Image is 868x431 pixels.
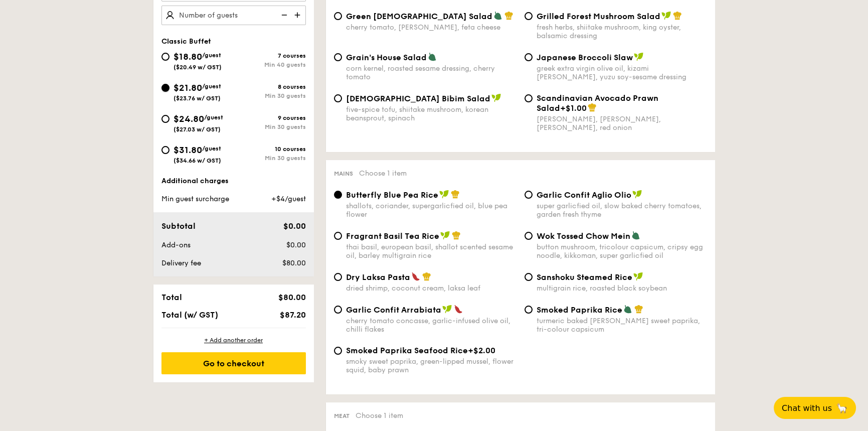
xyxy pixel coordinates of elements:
[537,64,707,81] div: greek extra virgin olive oil, kizami [PERSON_NAME], yuzu soy-sesame dressing
[525,12,533,20] input: Grilled Forest Mushroom Saladfresh herbs, shiitake mushroom, king oyster, balsamic dressing
[161,176,306,186] div: Additional charges
[525,232,533,240] input: Wok Tossed Chow Meinbutton mushroom, tricolour capsicum, cripsy egg noodle, kikkoman, super garli...
[633,272,643,281] img: icon-vegan.f8ff3823.svg
[537,12,660,21] span: Grilled Forest Mushroom Salad
[161,293,182,302] span: Total
[161,115,169,123] input: $24.80/guest($27.03 w/ GST)9 coursesMin 30 guests
[537,202,707,219] div: super garlicfied oil, slow baked cherry tomatoes, garden fresh thyme
[632,190,642,199] img: icon-vegan.f8ff3823.svg
[525,191,533,199] input: Garlic Confit Aglio Oliosuper garlicfied oil, slow baked cherry tomatoes, garden fresh thyme
[346,94,490,103] span: [DEMOGRAPHIC_DATA] Bibim Salad
[346,105,516,122] div: five-spice tofu, shiitake mushroom, korean beansprout, spinach
[537,243,707,260] div: button mushroom, tricolour capsicum, cripsy egg noodle, kikkoman, super garlicfied oil
[836,402,848,414] span: 🦙
[334,12,342,20] input: Green [DEMOGRAPHIC_DATA] Saladcherry tomato, [PERSON_NAME], feta cheese
[359,169,407,178] span: Choose 1 item
[673,11,682,20] img: icon-chef-hat.a58ddaea.svg
[173,64,222,71] span: ($20.49 w/ GST)
[537,305,622,315] span: Smoked Paprika Rice
[161,259,201,267] span: Delivery fee
[661,11,671,20] img: icon-vegan.f8ff3823.svg
[173,126,221,133] span: ($27.03 w/ GST)
[537,53,633,62] span: Japanese Broccoli Slaw
[428,52,437,61] img: icon-vegetarian.fe4039eb.svg
[202,52,221,59] span: /guest
[346,202,516,219] div: shallots, coriander, supergarlicfied oil, blue pea flower
[234,52,306,59] div: 7 courses
[537,284,707,293] div: multigrain rice, roasted black soybean
[525,53,533,61] input: Japanese Broccoli Slawgreek extra virgin olive oil, kizami [PERSON_NAME], yuzu soy-sesame dressing
[161,336,306,344] div: + Add another order
[173,113,204,124] span: $24.80
[161,310,218,320] span: Total (w/ GST)
[334,273,342,281] input: Dry Laksa Pastadried shrimp, coconut cream, laksa leaf
[634,52,644,61] img: icon-vegan.f8ff3823.svg
[440,231,450,240] img: icon-vegan.f8ff3823.svg
[525,306,533,314] input: Smoked Paprika Riceturmeric baked [PERSON_NAME] sweet paprika, tri-colour capsicum
[442,305,452,314] img: icon-vegan.f8ff3823.svg
[451,190,460,199] img: icon-chef-hat.a58ddaea.svg
[537,231,630,241] span: Wok Tossed Chow Mein
[334,191,342,199] input: Butterfly Blue Pea Riceshallots, coriander, supergarlicfied oil, blue pea flower
[774,397,856,419] button: Chat with us🦙
[346,23,516,32] div: cherry tomato, [PERSON_NAME], feta cheese
[525,273,533,281] input: Sanshoku Steamed Ricemultigrain rice, roasted black soybean
[234,83,306,90] div: 8 courses
[204,114,223,121] span: /guest
[173,82,202,93] span: $21.80
[291,6,306,25] img: icon-add.58712e84.svg
[271,195,305,203] span: +$4/guest
[439,190,449,199] img: icon-vegan.f8ff3823.svg
[334,170,353,177] span: Mains
[346,231,439,241] span: Fragrant Basil Tea Rice
[234,114,306,121] div: 9 courses
[346,190,438,200] span: Butterfly Blue Pea Rice
[537,115,707,132] div: [PERSON_NAME], [PERSON_NAME], [PERSON_NAME], red onion
[161,6,306,25] input: Number of guests
[202,83,221,90] span: /guest
[452,231,461,240] img: icon-chef-hat.a58ddaea.svg
[346,317,516,334] div: cherry tomato concasse, garlic-infused olive oil, chilli flakes
[173,157,221,164] span: ($34.66 w/ GST)
[234,155,306,162] div: Min 30 guests
[234,123,306,130] div: Min 30 guests
[537,23,707,40] div: fresh herbs, shiitake mushroom, king oyster, balsamic dressing
[468,346,495,355] span: +$2.00
[346,12,492,21] span: Green [DEMOGRAPHIC_DATA] Salad
[588,103,597,112] img: icon-chef-hat.a58ddaea.svg
[493,11,502,20] img: icon-vegetarian.fe4039eb.svg
[346,305,441,315] span: Garlic Confit Arrabiata
[634,305,643,314] img: icon-chef-hat.a58ddaea.svg
[234,61,306,68] div: Min 40 guests
[346,243,516,260] div: thai basil, european basil, shallot scented sesame oil, barley multigrain rice
[537,317,707,334] div: turmeric baked [PERSON_NAME] sweet paprika, tri-colour capsicum
[525,94,533,102] input: Scandinavian Avocado Prawn Salad+$1.00[PERSON_NAME], [PERSON_NAME], [PERSON_NAME], red onion
[283,221,305,231] span: $0.00
[161,352,306,374] div: Go to checkout
[782,403,832,413] span: Chat with us
[346,272,410,282] span: Dry Laksa Pasta
[161,221,196,231] span: Subtotal
[173,145,202,156] span: $31.80
[422,272,431,281] img: icon-chef-hat.a58ddaea.svg
[161,53,169,61] input: $18.80/guest($20.49 w/ GST)7 coursesMin 40 guests
[346,53,427,62] span: Grain's House Salad
[346,64,516,81] div: corn kernel, roasted sesame dressing, cherry tomato
[623,305,632,314] img: icon-vegetarian.fe4039eb.svg
[537,272,632,282] span: Sanshoku Steamed Rice
[202,145,221,152] span: /guest
[161,241,191,249] span: Add-ons
[504,11,513,20] img: icon-chef-hat.a58ddaea.svg
[334,53,342,61] input: Grain's House Saladcorn kernel, roasted sesame dressing, cherry tomato
[346,357,516,374] div: smoky sweet paprika, green-lipped mussel, flower squid, baby prawn
[234,92,306,99] div: Min 30 guests
[173,95,221,102] span: ($23.76 w/ GST)
[234,146,306,153] div: 10 courses
[161,84,169,92] input: $21.80/guest($23.76 w/ GST)8 coursesMin 30 guests
[161,37,211,46] span: Classic Buffet
[334,94,342,102] input: [DEMOGRAPHIC_DATA] Bibim Saladfive-spice tofu, shiitake mushroom, korean beansprout, spinach
[276,6,291,25] img: icon-reduce.1d2dbef1.svg
[279,310,305,320] span: $87.20
[278,293,305,302] span: $80.00
[282,259,305,267] span: $80.00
